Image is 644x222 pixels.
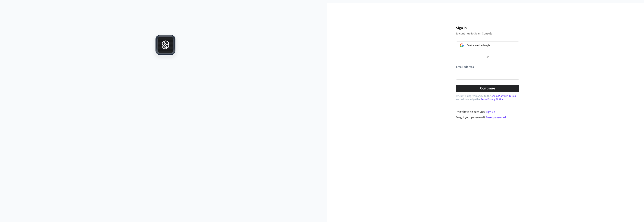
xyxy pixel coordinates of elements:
a: Sign up [486,110,495,114]
button: Sign in with GoogleContinue with Google [456,41,519,49]
p: or [486,55,489,59]
a: Reset password [486,115,506,119]
h1: Sign in [456,25,519,31]
a: Seam Privacy Notice [481,98,503,101]
img: Sign in with Google [460,43,464,47]
div: Don't have an account? [456,110,519,114]
span: Continue with Google [467,44,490,47]
label: Email address [456,65,474,69]
button: Continue [456,85,519,92]
p: By continuing, you agree to the and acknowledge the . [456,94,519,101]
div: Forgot your password? [456,115,519,120]
p: to continue to Seam Console [456,32,519,35]
a: Seam Platform Terms [492,94,516,98]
